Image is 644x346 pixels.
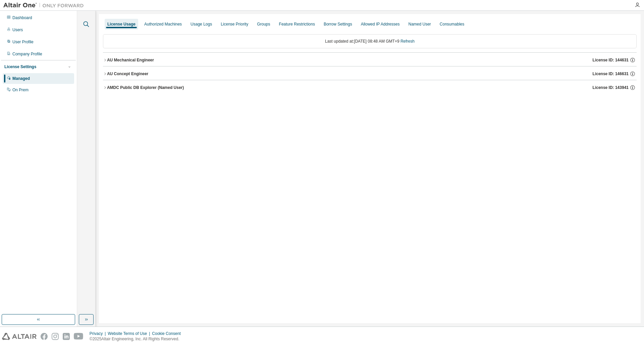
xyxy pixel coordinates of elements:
[103,34,637,48] div: Last updated at: [DATE] 08:48 AM GMT+9
[107,21,136,27] div: License Usage
[221,21,248,27] div: License Priority
[191,21,212,27] div: Usage Logs
[593,85,629,90] span: License ID: 143941
[3,2,87,9] img: Altair One
[152,331,184,336] div: Cookie Consent
[144,21,182,27] div: Authorized Machines
[103,66,637,81] button: AU Concept EngineerLicense ID: 146631
[408,21,431,27] div: Named User
[279,21,315,27] div: Feature Restrictions
[593,57,629,63] span: License ID: 144631
[74,333,84,340] img: youtube.svg
[12,76,30,81] div: Managed
[400,39,415,44] a: Refresh
[12,87,29,93] div: On Prem
[90,331,108,336] div: Privacy
[107,71,148,77] div: AU Concept Engineer
[108,331,152,336] div: Website Terms of Use
[103,80,637,95] button: AMDC Public DB Explorer (Named User)License ID: 143941
[593,71,629,77] span: License ID: 146631
[107,57,154,63] div: AU Mechanical Engineer
[12,51,42,57] div: Company Profile
[2,333,37,340] img: altair_logo.svg
[12,15,32,20] div: Dashboard
[440,21,464,27] div: Consumables
[41,333,48,340] img: facebook.svg
[361,21,400,27] div: Allowed IP Addresses
[12,27,23,33] div: Users
[4,64,36,69] div: License Settings
[90,336,185,342] p: © 2025 Altair Engineering, Inc. All Rights Reserved.
[12,39,34,45] div: User Profile
[52,333,59,340] img: instagram.svg
[63,333,70,340] img: linkedin.svg
[257,21,270,27] div: Groups
[103,53,637,67] button: AU Mechanical EngineerLicense ID: 144631
[324,21,352,27] div: Borrow Settings
[107,85,184,90] div: AMDC Public DB Explorer (Named User)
